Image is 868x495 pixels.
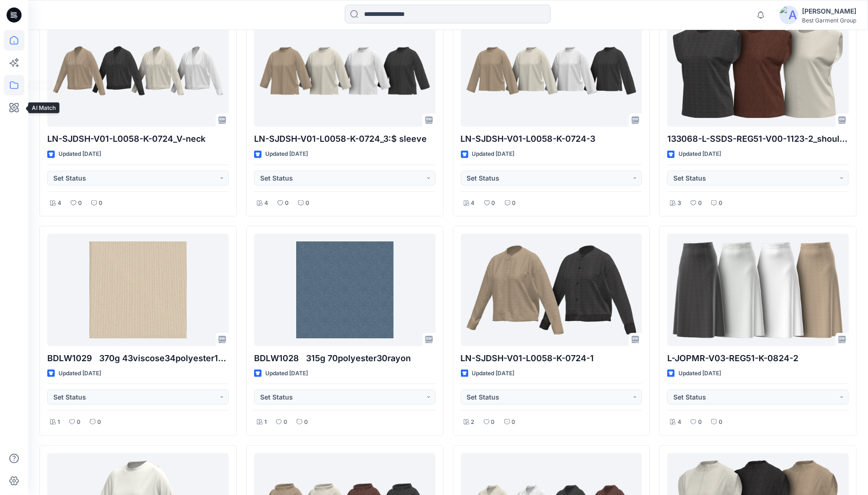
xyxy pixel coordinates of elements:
[47,132,229,146] p: LN-SJDSH-V01-L0058-K-0724_V-neck
[254,352,436,365] p: BDLW1028 315g 70polyester30rayon
[97,417,101,427] p: 0
[461,132,642,146] p: LN-SJDSH-V01-L0058-K-0724-3
[667,234,849,346] a: L-JOPMR-V03-REG51-K-0824-2
[284,417,287,427] p: 0
[667,352,849,365] p: L-JOPMR-V03-REG51-K-0824-2
[472,149,515,159] p: Updated [DATE]
[678,149,721,159] p: Updated [DATE]
[58,198,61,208] p: 4
[461,234,642,346] a: LN-SJDSH-V01-L0058-K-0724-1
[285,198,289,208] p: 0
[512,198,516,208] p: 0
[678,369,721,379] p: Updated [DATE]
[254,132,436,146] p: LN-SJDSH-V01-L0058-K-0724_3:$ sleeve
[77,417,80,427] p: 0
[698,198,702,208] p: 0
[47,352,229,365] p: BDLW1029 370g 43viscose34polyester19nylon4creora
[265,369,308,379] p: Updated [DATE]
[58,369,101,379] p: Updated [DATE]
[78,198,82,208] p: 0
[254,234,436,346] a: BDLW1028 315g 70polyester30rayon
[58,149,101,159] p: Updated [DATE]
[304,417,308,427] p: 0
[47,15,229,127] a: LN-SJDSH-V01-L0058-K-0724_V-neck
[264,417,267,427] p: 1
[306,198,309,208] p: 0
[265,149,308,159] p: Updated [DATE]
[264,198,268,208] p: 4
[47,234,229,346] a: BDLW1029 370g 43viscose34polyester19nylon4creora
[58,417,60,427] p: 1
[780,6,798,24] img: avatar
[491,417,495,427] p: 0
[719,417,722,427] p: 0
[492,198,496,208] p: 0
[254,15,436,127] a: LN-SJDSH-V01-L0058-K-0724_3:$ sleeve
[512,417,516,427] p: 0
[802,6,856,17] div: [PERSON_NAME]
[719,198,722,208] p: 0
[678,417,681,427] p: 4
[461,352,642,365] p: LN-SJDSH-V01-L0058-K-0724-1
[802,17,856,24] div: Best Garment Group
[471,417,474,427] p: 2
[698,417,702,427] p: 0
[678,198,681,208] p: 3
[99,198,102,208] p: 0
[461,15,642,127] a: LN-SJDSH-V01-L0058-K-0724-3
[667,132,849,146] p: 133068-L-SSDS-REG51-V00-1123-2_shoulderpad
[667,15,849,127] a: 133068-L-SSDS-REG51-V00-1123-2_shoulderpad
[471,198,475,208] p: 4
[472,369,515,379] p: Updated [DATE]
